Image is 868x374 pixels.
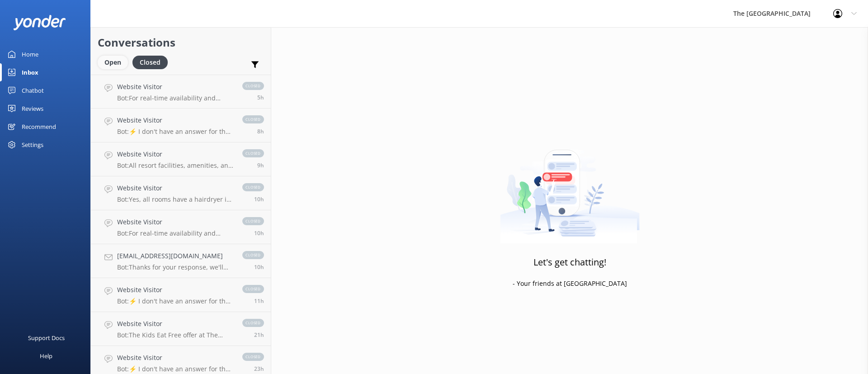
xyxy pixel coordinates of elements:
span: 01:27pm 19-Aug-2025 (UTC -10:00) Pacific/Honolulu [254,195,264,203]
h4: Website Visitor [117,285,233,295]
h4: [EMAIL_ADDRESS][DOMAIN_NAME] [117,251,233,261]
span: closed [242,319,264,327]
div: Inbox [22,63,38,81]
div: Home [22,45,38,63]
span: closed [242,217,264,225]
div: Support Docs [28,329,65,347]
h4: Website Visitor [117,183,233,193]
div: Help [40,347,52,365]
h4: Website Visitor [117,115,233,125]
span: 01:34am 19-Aug-2025 (UTC -10:00) Pacific/Honolulu [254,331,264,339]
h4: Website Visitor [117,82,233,92]
span: closed [242,251,264,259]
h2: Conversations [98,34,264,51]
p: Bot: ⚡ I don't have an answer for that in my knowledge base. Please try and rephrase your questio... [117,128,233,136]
h4: Website Visitor [117,319,233,329]
p: Bot: ⚡ I don't have an answer for that in my knowledge base. Please try and rephrase your questio... [117,297,233,305]
div: Closed [132,56,168,69]
span: 03:15pm 19-Aug-2025 (UTC -10:00) Pacific/Honolulu [257,128,264,135]
span: closed [242,82,264,90]
span: 11:34pm 18-Aug-2025 (UTC -10:00) Pacific/Honolulu [254,365,264,373]
span: 12:43pm 19-Aug-2025 (UTC -10:00) Pacific/Honolulu [254,263,264,271]
div: Settings [22,136,43,154]
p: Bot: ⚡ I don't have an answer for that in my knowledge base. Please try and rephrase your questio... [117,365,233,373]
img: artwork of a man stealing a conversation from at giant smartphone [500,131,640,244]
p: Bot: Yes, all rooms have a hairdryer in them. [117,195,233,204]
span: closed [242,285,264,293]
p: - Your friends at [GEOGRAPHIC_DATA] [513,279,627,289]
p: Bot: All resort facilities, amenities, and services, including the restaurant, are reserved exclu... [117,161,233,170]
div: Reviews [22,99,43,118]
span: 11:58am 19-Aug-2025 (UTC -10:00) Pacific/Honolulu [254,297,264,305]
h4: Website Visitor [117,149,233,159]
span: closed [242,353,264,361]
h4: Website Visitor [117,217,233,227]
div: Chatbot [22,81,44,99]
span: 12:59pm 19-Aug-2025 (UTC -10:00) Pacific/Honolulu [254,229,264,237]
p: Bot: For real-time availability and prices for a 2-bedroom accommodation, please visit [URL][DOMA... [117,229,233,237]
img: yonder-white-logo.png [14,15,66,30]
p: Bot: Thanks for your response, we'll get back to you as soon as we can during opening hours. [117,263,233,271]
div: Recommend [22,118,56,136]
span: closed [242,115,264,123]
h4: Website Visitor [117,353,233,363]
span: closed [242,149,264,157]
a: Closed [132,57,172,67]
p: Bot: The Kids Eat Free offer at The [GEOGRAPHIC_DATA] is for children aged [DEMOGRAPHIC_DATA] and... [117,331,233,339]
a: Website VisitorBot:The Kids Eat Free offer at The [GEOGRAPHIC_DATA] is for children aged [DEMOGRA... [91,312,271,346]
span: 06:14pm 19-Aug-2025 (UTC -10:00) Pacific/Honolulu [257,94,264,101]
h3: Let's get chatting! [533,255,606,270]
span: 02:28pm 19-Aug-2025 (UTC -10:00) Pacific/Honolulu [257,161,264,169]
a: Website VisitorBot:All resort facilities, amenities, and services, including the restaurant, are ... [91,142,271,176]
a: Website VisitorBot:For real-time availability and prices for a 2-bedroom accommodation, please vi... [91,210,271,244]
a: Website VisitorBot:For real-time availability and prices, please visit [URL][DOMAIN_NAME].closed5h [91,75,271,109]
span: closed [242,183,264,191]
a: Website VisitorBot:⚡ I don't have an answer for that in my knowledge base. Please try and rephras... [91,109,271,142]
div: Open [98,56,128,69]
a: Website VisitorBot:⚡ I don't have an answer for that in my knowledge base. Please try and rephras... [91,278,271,312]
a: [EMAIL_ADDRESS][DOMAIN_NAME]Bot:Thanks for your response, we'll get back to you as soon as we can... [91,244,271,278]
a: Website VisitorBot:Yes, all rooms have a hairdryer in them.closed10h [91,176,271,210]
p: Bot: For real-time availability and prices, please visit [URL][DOMAIN_NAME]. [117,94,233,102]
a: Open [98,57,132,67]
